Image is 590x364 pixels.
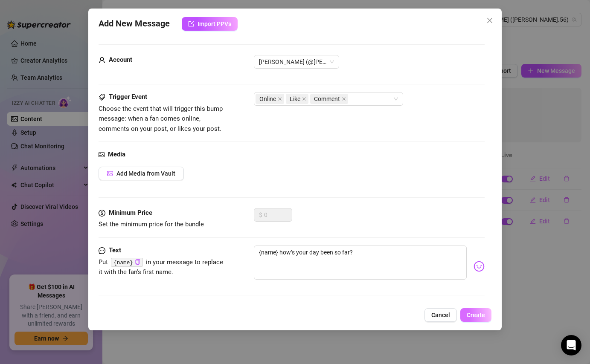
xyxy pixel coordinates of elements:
button: Create [460,308,491,322]
button: Close [483,14,497,27]
span: tags [99,92,105,102]
span: Set the minimum price for the bundle [99,220,204,228]
code: {name} [111,258,143,267]
span: close [342,97,346,101]
span: import [188,21,194,27]
img: svg%3e [474,261,485,272]
span: picture [107,170,113,176]
span: Comment [310,94,348,104]
span: dollar [99,208,105,218]
span: Jamie (@jamielee.56) [259,55,334,68]
span: Close [483,17,497,24]
span: Add Media from Vault [116,170,175,177]
span: Like [290,94,300,104]
span: Comment [314,94,340,104]
span: Like [286,94,308,104]
button: Import PPVs [182,17,238,31]
span: Create [467,312,485,318]
span: copy [135,259,140,265]
span: Put in your message to replace it with the fan's first name. [99,258,223,276]
span: Import PPVs [198,20,231,27]
strong: Trigger Event [109,93,147,101]
span: close [278,97,282,101]
span: picture [99,150,105,160]
button: Add Media from Vault [99,167,184,180]
strong: Account [109,56,132,64]
span: Add New Message [99,17,170,31]
textarea: {name} how’s your day been so far? [254,246,466,280]
span: close [302,97,306,101]
div: Open Intercom Messenger [561,335,581,355]
strong: Minimum Price [109,209,152,217]
strong: Text [109,246,121,254]
button: Cancel [424,308,457,322]
span: Cancel [431,312,450,318]
span: message [99,246,105,256]
span: user [99,55,105,65]
span: Online [259,94,276,104]
strong: Media [108,150,125,158]
span: close [486,17,493,24]
button: Click to Copy [135,259,140,266]
span: Online [256,94,284,104]
span: Choose the event that will trigger this bump message: when a fan comes online, comments on your p... [99,105,223,133]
